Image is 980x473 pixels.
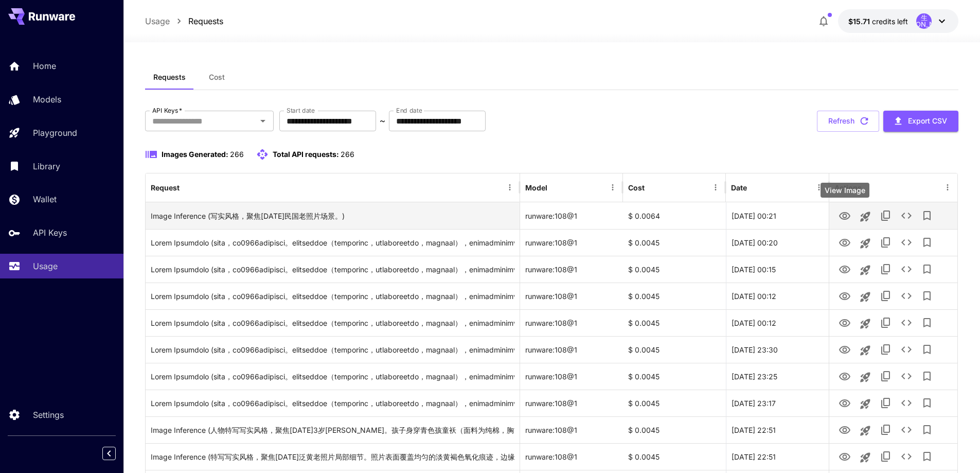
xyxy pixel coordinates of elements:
[151,417,514,443] div: Click to copy prompt
[855,340,876,361] button: Launch in playground
[628,183,645,192] div: Cost
[520,202,623,229] div: runware:108@1
[145,15,223,27] nav: breadcrumb
[605,180,620,195] button: Menu
[726,202,829,229] div: 28 Aug, 2025 00:21
[396,106,422,115] label: End date
[33,160,60,172] p: Library
[726,256,829,283] div: 28 Aug, 2025 00:15
[151,337,514,363] div: Click to copy prompt
[162,150,228,159] span: Images Generated:
[151,256,514,283] div: Click to copy prompt
[896,393,917,413] button: See details
[151,183,180,192] div: Request
[151,363,514,390] div: Click to copy prompt
[520,363,623,390] div: runware:108@1
[731,183,747,192] div: Date
[855,367,876,388] button: Launch in playground
[834,339,855,360] button: View Image
[380,115,385,127] p: ~
[287,106,315,115] label: Start date
[896,259,917,279] button: See details
[230,150,244,159] span: 266
[876,312,896,333] button: Copy TaskUUID
[838,9,958,33] button: $15.70694生[PERSON_NAME]
[876,419,896,440] button: Copy TaskUUID
[623,202,726,229] div: $ 0.0064
[876,339,896,360] button: Copy TaskUUID
[834,285,855,306] button: View Image
[726,416,829,443] div: 27 Aug, 2025 22:51
[896,366,917,387] button: See details
[917,446,937,467] button: Add to library
[917,232,937,253] button: Add to library
[834,392,855,413] button: View Image
[33,260,58,272] p: Usage
[917,366,937,387] button: Add to library
[525,183,547,192] div: Model
[520,256,623,283] div: runware:108@1
[548,180,563,195] button: Sort
[623,256,726,283] div: $ 0.0045
[876,259,896,279] button: Copy TaskUUID
[520,443,623,470] div: runware:108@1
[188,15,223,27] a: Requests
[33,60,56,72] p: Home
[33,409,64,421] p: Settings
[726,336,829,363] div: 27 Aug, 2025 23:30
[151,310,514,336] div: Click to copy prompt
[646,180,660,195] button: Sort
[855,260,876,281] button: Launch in playground
[520,229,623,256] div: runware:108@1
[848,16,908,27] div: $15.70694
[748,180,762,195] button: Sort
[33,93,61,106] p: Models
[33,226,67,239] p: API Keys
[834,365,855,387] button: View Image
[520,309,623,336] div: runware:108@1
[151,203,514,229] div: Click to copy prompt
[726,390,829,416] div: 27 Aug, 2025 23:17
[520,416,623,443] div: runware:108@1
[834,258,855,279] button: View Image
[821,183,869,198] div: View Image
[341,150,354,159] span: 266
[152,106,182,115] label: API Keys
[896,446,917,467] button: See details
[855,447,876,468] button: Launch in playground
[33,193,57,205] p: Wallet
[726,363,829,390] div: 27 Aug, 2025 23:25
[876,286,896,306] button: Copy TaskUUID
[256,114,270,128] button: Open
[623,309,726,336] div: $ 0.0045
[917,205,937,226] button: Add to library
[181,180,195,195] button: Sort
[834,205,855,226] button: View Image
[876,446,896,467] button: Copy TaskUUID
[917,393,937,413] button: Add to library
[896,419,917,440] button: See details
[520,283,623,309] div: runware:108@1
[896,232,917,253] button: See details
[916,13,932,29] div: 生[PERSON_NAME]
[917,419,937,440] button: Add to library
[153,73,186,82] span: Requests
[151,390,514,416] div: Click to copy prompt
[917,259,937,279] button: Add to library
[848,17,872,26] span: $15.71
[834,419,855,440] button: View Image
[726,443,829,470] div: 27 Aug, 2025 22:51
[623,416,726,443] div: $ 0.0045
[855,394,876,414] button: Launch in playground
[33,127,77,139] p: Playground
[623,443,726,470] div: $ 0.0045
[145,15,170,27] a: Usage
[876,366,896,387] button: Copy TaskUUID
[623,390,726,416] div: $ 0.0045
[151,283,514,309] div: Click to copy prompt
[855,287,876,307] button: Launch in playground
[623,229,726,256] div: $ 0.0045
[883,111,958,132] button: Export CSV
[726,309,829,336] div: 28 Aug, 2025 00:12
